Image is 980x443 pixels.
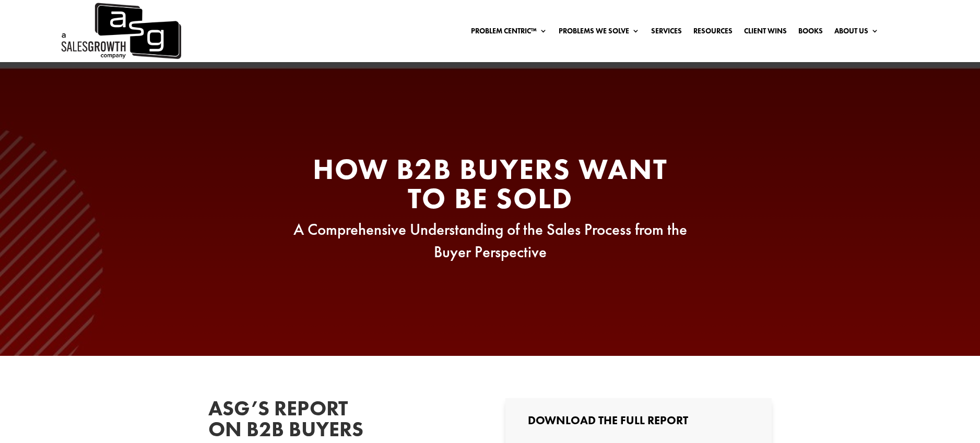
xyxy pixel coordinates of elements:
a: Client Wins [744,27,787,39]
a: Problem Centric™ [471,27,547,39]
a: Books [798,27,823,39]
a: Services [651,27,682,39]
span: How B2B Buyers Want To Be Sold [313,150,668,217]
a: About Us [834,27,879,39]
span: ASG’s Report on B2B Buyers [208,395,363,442]
a: Problems We Solve [559,27,640,39]
a: Resources [693,27,733,39]
span: A Comprehensive Understanding of the Sales Process from the Buyer Perspective [293,219,687,262]
h3: Download the Full Report [528,415,749,432]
